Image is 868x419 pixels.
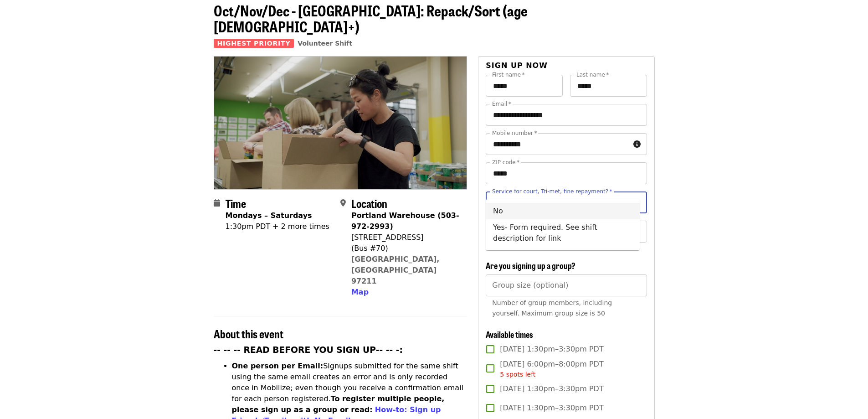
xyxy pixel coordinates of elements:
div: (Bus #70) [351,243,460,254]
span: [DATE] 1:30pm–3:30pm PDT [500,403,603,414]
img: Oct/Nov/Dec - Portland: Repack/Sort (age 8+) organized by Oregon Food Bank [214,57,467,189]
span: Sign up now [486,61,548,70]
strong: To register multiple people, please sign up as a group or read: [232,394,445,414]
a: [GEOGRAPHIC_DATA], [GEOGRAPHIC_DATA] 97211 [351,255,440,285]
span: [DATE] 1:30pm–3:30pm PDT [500,344,603,355]
strong: -- -- -- READ BEFORE YOU SIGN UP-- -- -: [214,345,403,355]
label: Service for court, Tri-met, fine repayment? [492,189,612,194]
input: [object Object] [486,274,647,296]
li: Yes- Form required. See shift description for link [486,219,640,247]
input: First name [486,75,563,97]
label: ZIP code [492,160,519,165]
i: circle-info icon [633,140,641,149]
label: Last name [576,72,609,78]
div: [STREET_ADDRESS] [351,232,460,243]
span: Number of group members, including yourself. Maximum group size is 50 [492,299,612,317]
strong: Portland Warehouse (503-972-2993) [351,211,459,231]
input: Mobile number [486,133,629,155]
span: About this event [214,326,283,341]
li: No [486,203,640,219]
input: ZIP code [486,162,647,184]
label: Email [492,101,511,107]
div: 1:30pm PDT + 2 more times [226,221,329,232]
span: Time [226,195,246,211]
label: Mobile number [492,130,537,136]
span: Available times [486,328,533,340]
span: Are you signing up a group? [486,259,575,271]
span: Map [351,288,369,296]
button: Close [631,196,644,209]
span: Location [351,195,387,211]
span: 5 spots left [500,371,535,378]
i: map-marker-alt icon [340,199,346,207]
span: Highest Priority [214,39,294,48]
strong: One person per Email: [232,362,324,370]
i: calendar icon [214,199,220,207]
a: Volunteer Shift [298,40,352,47]
label: First name [492,72,525,78]
button: Map [351,287,369,298]
input: Last name [570,75,647,97]
input: Email [486,104,647,126]
span: [DATE] 6:00pm–8:00pm PDT [500,359,603,379]
span: [DATE] 1:30pm–3:30pm PDT [500,383,603,394]
strong: Mondays – Saturdays [226,211,312,220]
button: Clear [619,196,632,209]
